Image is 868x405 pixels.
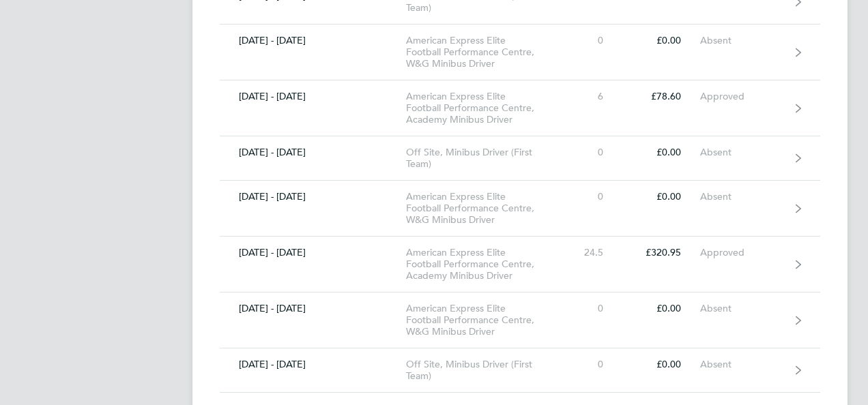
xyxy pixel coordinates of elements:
[406,359,562,382] div: Off Site, Minibus Driver (First Team)
[700,35,784,46] div: Absent
[220,292,820,348] a: [DATE] - [DATE]American Express Elite Football Performance Centre, W&G Minibus Driver0£0.00Absent
[562,191,622,202] div: 0
[220,303,406,314] div: [DATE] - [DATE]
[406,303,562,337] div: American Express Elite Football Performance Centre, W&G Minibus Driver
[220,136,820,181] a: [DATE] - [DATE]Off Site, Minibus Driver (First Team)0£0.00Absent
[220,181,820,237] a: [DATE] - [DATE]American Express Elite Football Performance Centre, W&G Minibus Driver0£0.00Absent
[220,237,820,292] a: [DATE] - [DATE]American Express Elite Football Performance Centre, Academy Minibus Driver24.5£320...
[622,191,700,202] div: £0.00
[700,147,784,158] div: Absent
[562,359,622,370] div: 0
[220,359,406,370] div: [DATE] - [DATE]
[562,247,622,258] div: 24.5
[562,35,622,46] div: 0
[562,303,622,314] div: 0
[700,247,784,258] div: Approved
[220,191,406,202] div: [DATE] - [DATE]
[220,80,820,136] a: [DATE] - [DATE]American Express Elite Football Performance Centre, Academy Minibus Driver6£78.60A...
[700,91,784,102] div: Approved
[220,35,406,46] div: [DATE] - [DATE]
[622,359,700,370] div: £0.00
[700,359,784,370] div: Absent
[220,147,406,158] div: [DATE] - [DATE]
[220,91,406,102] div: [DATE] - [DATE]
[622,35,700,46] div: £0.00
[622,247,700,258] div: £320.95
[406,35,562,70] div: American Express Elite Football Performance Centre, W&G Minibus Driver
[220,25,820,80] a: [DATE] - [DATE]American Express Elite Football Performance Centre, W&G Minibus Driver0£0.00Absent
[562,147,622,158] div: 0
[700,303,784,314] div: Absent
[220,247,406,258] div: [DATE] - [DATE]
[406,191,562,226] div: American Express Elite Football Performance Centre, W&G Minibus Driver
[622,147,700,158] div: £0.00
[700,191,784,202] div: Absent
[406,247,562,282] div: American Express Elite Football Performance Centre, Academy Minibus Driver
[220,348,820,393] a: [DATE] - [DATE]Off Site, Minibus Driver (First Team)0£0.00Absent
[562,91,622,102] div: 6
[406,147,562,170] div: Off Site, Minibus Driver (First Team)
[622,303,700,314] div: £0.00
[622,91,700,102] div: £78.60
[406,91,562,125] div: American Express Elite Football Performance Centre, Academy Minibus Driver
